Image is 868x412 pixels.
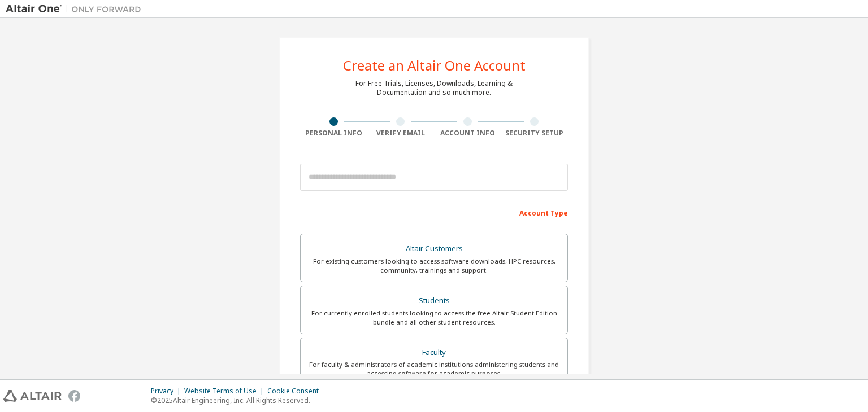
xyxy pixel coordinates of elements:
[68,390,80,402] img: facebook.svg
[307,257,561,275] div: For existing customers looking to access software downloads, HPC resources, community, trainings ...
[267,387,325,396] div: Cookie Consent
[501,129,568,138] div: Security Setup
[151,387,184,396] div: Privacy
[307,241,561,257] div: Altair Customers
[151,396,325,405] p: © 2025 Altair Engineering, Inc. All Rights Reserved.
[184,387,267,396] div: Website Terms of Use
[6,3,147,15] img: Altair One
[307,293,561,309] div: Students
[300,203,568,221] div: Account Type
[307,360,561,378] div: For faculty & administrators of academic institutions administering students and accessing softwa...
[434,129,501,138] div: Account Info
[367,129,435,138] div: Verify Email
[343,59,526,72] div: Create an Altair One Account
[307,345,561,361] div: Faculty
[307,309,561,327] div: For currently enrolled students looking to access the free Altair Student Edition bundle and all ...
[300,129,367,138] div: Personal Info
[355,79,513,97] div: For Free Trials, Licenses, Downloads, Learning & Documentation and so much more.
[3,390,62,402] img: altair_logo.svg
